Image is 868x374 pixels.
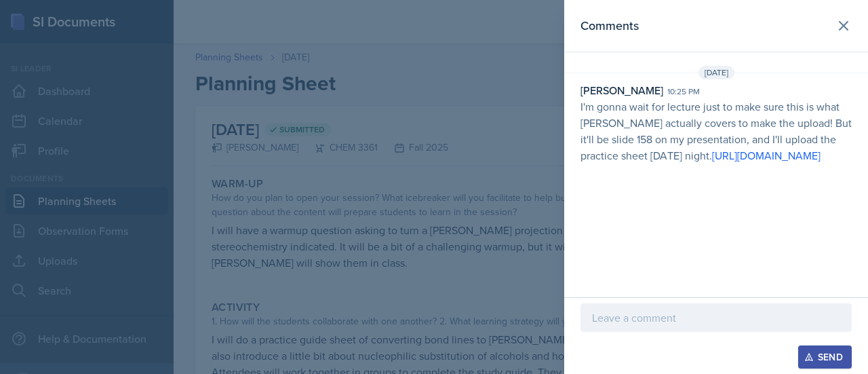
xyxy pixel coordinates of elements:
[798,345,852,369] button: Send
[698,66,734,79] span: [DATE]
[807,352,843,362] div: Send
[580,98,852,164] p: I'm gonna wait for lecture just to make sure this is what [PERSON_NAME] actually covers to make t...
[580,16,639,35] h2: Comments
[580,82,663,98] div: [PERSON_NAME]
[712,148,821,163] a: [URL][DOMAIN_NAME]
[667,86,700,98] div: 10:25 pm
